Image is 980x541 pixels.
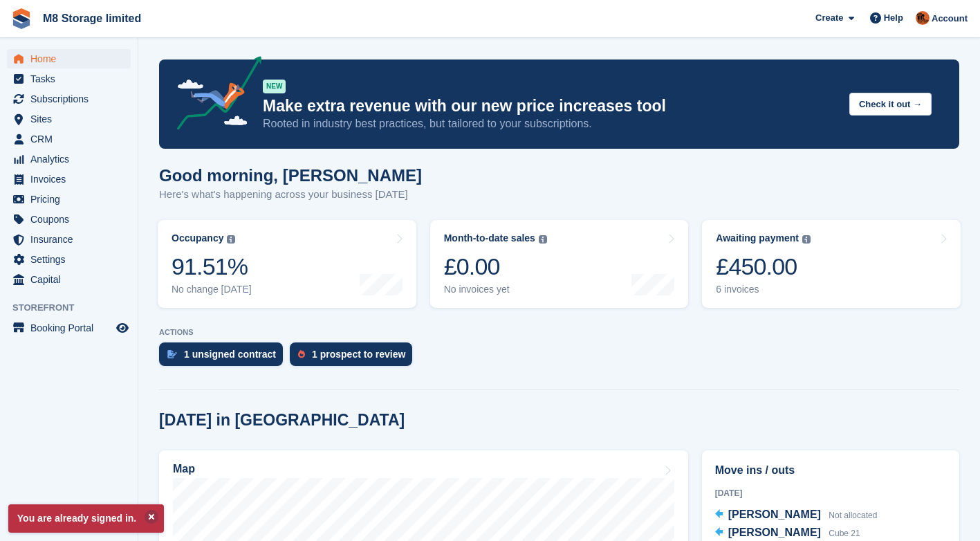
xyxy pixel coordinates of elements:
a: menu [7,49,131,68]
div: 1 unsigned contract [184,349,276,360]
p: You are already signed in. [8,504,164,533]
p: ACTIONS [159,328,959,337]
p: Make extra revenue with our new price increases tool [263,96,838,116]
img: icon-info-grey-7440780725fd019a000dd9b08b2336e03edf1995a4989e88bcd33f0948082b44.svg [539,235,547,244]
img: contract_signature_icon-13c848040528278c33f63329250d36e43548de30e8caae1d1a13099fd9432cc5.svg [167,350,177,358]
img: icon-info-grey-7440780725fd019a000dd9b08b2336e03edf1995a4989e88bcd33f0948082b44.svg [802,235,811,244]
div: Month-to-date sales [444,232,535,244]
span: Insurance [30,230,113,249]
span: Booking Portal [30,318,113,338]
a: menu [7,149,131,169]
a: [PERSON_NAME] Not allocated [715,506,878,524]
div: No invoices yet [444,284,547,295]
span: Not allocated [829,511,877,520]
span: Coupons [30,210,113,229]
div: Occupancy [172,232,223,244]
img: stora-icon-8386f47178a22dfd0bd8f6a31ec36ba5ce8667c1dd55bd0f319d3a0aa187defe.svg [11,8,32,29]
span: Create [815,11,843,25]
span: Pricing [30,190,113,209]
a: Preview store [114,320,131,336]
span: Invoices [30,169,113,189]
div: £450.00 [716,253,811,281]
a: menu [7,109,131,129]
a: menu [7,210,131,229]
a: Occupancy 91.51% No change [DATE] [158,220,416,308]
p: Here's what's happening across your business [DATE] [159,187,422,203]
span: Home [30,49,113,68]
a: menu [7,169,131,189]
span: [PERSON_NAME] [728,526,821,538]
span: Subscriptions [30,89,113,109]
a: Month-to-date sales £0.00 No invoices yet [430,220,689,308]
a: menu [7,89,131,109]
div: 6 invoices [716,284,811,295]
div: [DATE] [715,487,946,499]
span: CRM [30,129,113,149]
h2: [DATE] in [GEOGRAPHIC_DATA] [159,411,405,430]
a: menu [7,69,131,89]
div: 91.51% [172,253,252,281]
h1: Good morning, [PERSON_NAME] [159,166,422,185]
span: Help [884,11,903,25]
span: Account [932,12,968,26]
a: menu [7,318,131,338]
a: menu [7,230,131,249]
img: price-adjustments-announcement-icon-8257ccfd72463d97f412b2fc003d46551f7dbcb40ab6d574587a9cd5c0d94... [165,56,262,135]
a: M8 Storage limited [37,7,147,30]
span: Sites [30,109,113,129]
div: No change [DATE] [172,284,252,295]
div: Awaiting payment [716,232,799,244]
span: Settings [30,250,113,269]
span: Tasks [30,69,113,89]
p: Rooted in industry best practices, but tailored to your subscriptions. [263,116,838,131]
span: Analytics [30,149,113,169]
a: menu [7,190,131,209]
img: Andy McLafferty [916,11,930,25]
a: Awaiting payment £450.00 6 invoices [702,220,961,308]
div: NEW [263,80,286,93]
img: prospect-51fa495bee0391a8d652442698ab0144808aea92771e9ea1ae160a38d050c398.svg [298,350,305,358]
h2: Move ins / outs [715,462,946,479]
a: menu [7,250,131,269]
a: 1 unsigned contract [159,342,290,373]
span: [PERSON_NAME] [728,508,821,520]
a: menu [7,270,131,289]
div: £0.00 [444,253,547,281]
button: Check it out → [849,93,932,116]
span: Capital [30,270,113,289]
h2: Map [173,463,195,475]
a: 1 prospect to review [290,342,419,373]
img: icon-info-grey-7440780725fd019a000dd9b08b2336e03edf1995a4989e88bcd33f0948082b44.svg [227,235,235,244]
div: 1 prospect to review [312,349,405,360]
a: menu [7,129,131,149]
span: Cube 21 [829,529,860,538]
span: Storefront [12,301,138,315]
